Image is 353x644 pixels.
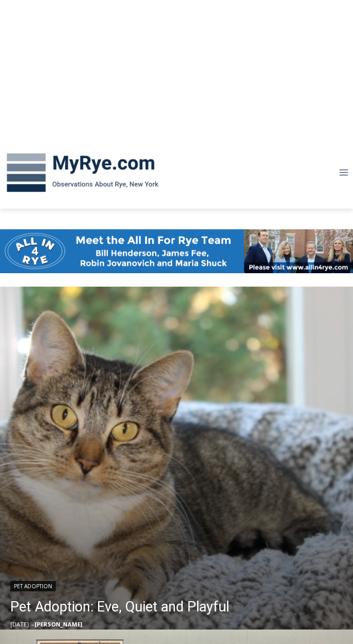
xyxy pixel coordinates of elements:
[334,165,353,181] button: Open menu
[10,620,29,628] time: [DATE]
[10,596,229,617] a: Pet Adoption: Eve, Quiet and Playful
[35,620,82,628] a: [PERSON_NAME]
[10,581,56,591] a: Pet Adoption
[31,620,35,628] span: –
